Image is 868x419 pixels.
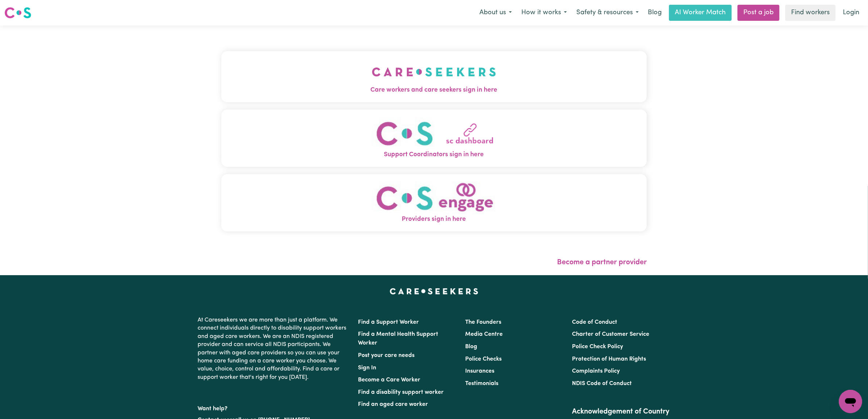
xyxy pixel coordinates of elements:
[198,402,350,413] p: Want help?
[572,344,623,350] a: Police Check Policy
[465,319,501,325] a: The Founders
[358,401,428,407] a: Find an aged care worker
[572,331,649,337] a: Charter of Customer Service
[221,150,647,159] span: Support Coordinators sign in here
[557,259,647,266] a: Become a partner provider
[465,381,498,387] a: Testimonials
[475,5,517,20] button: About us
[465,344,477,350] a: Blog
[358,331,439,346] a: Find a Mental Health Support Worker
[358,389,444,395] a: Find a disability support worker
[838,5,864,21] a: Login
[358,353,415,358] a: Post your care needs
[221,109,647,167] button: Support Coordinators sign in here
[465,331,503,337] a: Media Centre
[198,313,350,384] p: At Careseekers we are more than just a platform. We connect individuals directly to disability su...
[221,51,647,102] button: Care workers and care seekers sign in here
[221,85,647,95] span: Care workers and care seekers sign in here
[737,5,779,21] a: Post a job
[572,319,617,325] a: Code of Conduct
[465,356,502,362] a: Police Checks
[4,4,31,21] a: Careseekers logo
[839,390,862,413] iframe: 启动消息传送窗口的按钮
[643,5,666,21] a: Blog
[358,365,377,371] a: Sign In
[572,407,670,416] h2: Acknowledgement of Country
[358,377,421,383] a: Become a Care Worker
[572,368,620,374] a: Complaints Policy
[221,215,647,224] span: Providers sign in here
[221,174,647,231] button: Providers sign in here
[390,288,478,294] a: Careseekers home page
[669,5,732,21] a: AI Worker Match
[4,6,31,19] img: Careseekers logo
[572,356,646,362] a: Protection of Human Rights
[358,319,419,325] a: Find a Support Worker
[465,368,494,374] a: Insurances
[572,5,643,20] button: Safety & resources
[517,5,572,20] button: How it works
[785,5,836,21] a: Find workers
[572,381,632,387] a: NDIS Code of Conduct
